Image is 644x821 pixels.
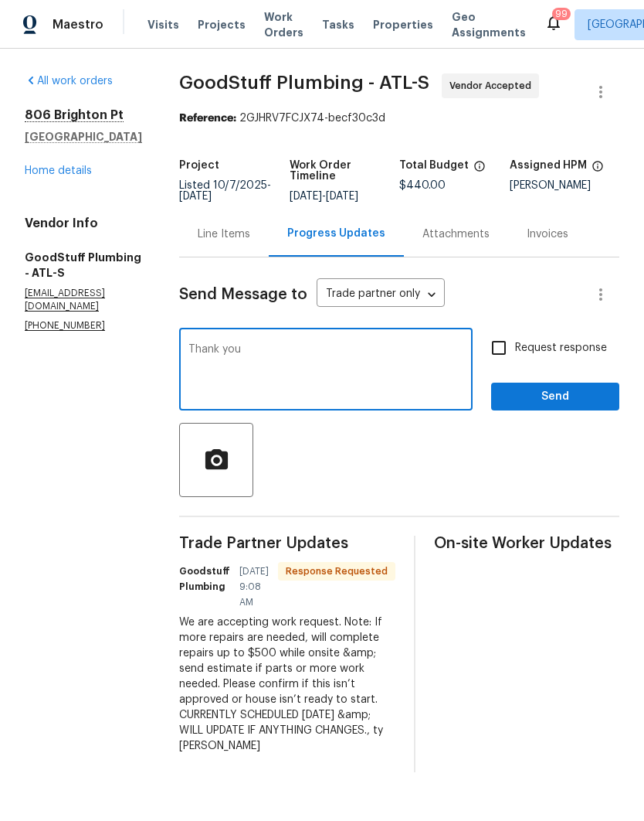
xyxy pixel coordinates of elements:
[510,180,620,191] div: [PERSON_NAME]
[422,227,490,242] div: Attachments
[53,17,103,32] span: Maestro
[280,564,394,579] span: Response Requested
[317,282,445,308] div: Trade partner only
[515,340,607,356] span: Request response
[527,227,568,242] div: Invoices
[290,160,400,182] h5: Work Order Timeline
[179,111,619,126] div: 2GJHRV7FCJX74-becf30c3d
[179,536,395,551] span: Trade Partner Updates
[510,160,587,171] h5: Assigned HPM
[449,78,537,94] span: Vendor Accepted
[473,160,486,180] span: The total cost of line items that have been proposed by Opendoor. This sum includes line items th...
[591,160,604,180] span: The hpm assigned to this work order.
[179,287,307,302] span: Send Message to
[179,180,271,202] span: -
[188,344,463,398] textarea: Thank you
[25,216,142,231] h4: Vendor Info
[503,387,607,407] span: Send
[264,9,303,40] span: Work Orders
[399,180,446,191] span: $440.00
[179,113,236,124] b: Reference:
[179,615,395,754] div: We are accepting work request. Note: If more repairs are needed, will complete repairs up to $500...
[290,191,358,202] span: -
[287,226,385,241] div: Progress Updates
[322,19,354,30] span: Tasks
[25,76,113,87] a: All work orders
[213,180,267,191] span: 10/7/2025
[491,383,619,411] button: Send
[25,165,92,176] a: Home details
[147,17,179,32] span: Visits
[179,564,230,594] h6: Goodstuff Plumbing
[239,564,269,610] span: [DATE] 9:08 AM
[326,191,358,202] span: [DATE]
[198,17,246,32] span: Projects
[25,250,142,281] h5: GoodStuff Plumbing - ATL-S
[434,536,619,551] span: On-site Worker Updates
[555,6,568,22] div: 99
[198,227,250,242] div: Line Items
[179,73,429,92] span: GoodStuff Plumbing - ATL-S
[452,9,526,40] span: Geo Assignments
[179,191,212,202] span: [DATE]
[290,191,322,202] span: [DATE]
[373,17,433,32] span: Properties
[179,180,271,202] span: Listed
[399,160,469,171] h5: Total Budget
[179,160,219,171] h5: Project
